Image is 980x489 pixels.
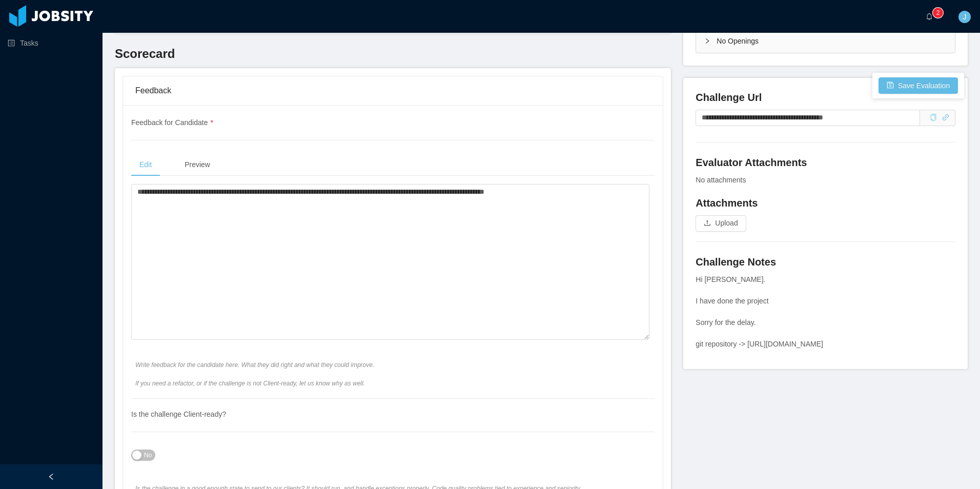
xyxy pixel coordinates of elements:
button: icon: saveSave Evaluation [879,77,958,94]
div: Preview [176,153,218,176]
span: J [963,11,967,23]
p: 2 [936,8,940,18]
div: Edit [131,153,160,176]
div: Feedback [135,76,650,105]
i: icon: copy [930,114,937,121]
div: Hi [PERSON_NAME]. I have done the project Sorry for the delay. git repository -> [URL][DOMAIN_NAME] [696,274,955,350]
i: icon: link [942,114,949,121]
span: icon: uploadUpload [696,219,746,227]
span: Is the challenge Client-ready? [131,410,226,418]
h4: Challenge Notes [696,255,955,269]
span: Feedback for Candidate [131,118,213,127]
h4: Evaluator Attachments [696,155,955,170]
span: No [144,450,152,460]
div: Copy [930,112,937,123]
a: icon: link [942,113,949,121]
h3: Scorecard [115,46,671,62]
div: No attachments [696,175,955,186]
h4: Attachments [696,196,955,210]
i: icon: bell [926,13,933,20]
div: icon: rightNo Openings [696,29,955,53]
i: icon: right [704,38,710,44]
span: Write feedback for the candidate here. What they did right and what they could improve. If you ne... [135,360,585,388]
h4: Challenge Url [696,90,955,105]
button: icon: uploadUpload [696,215,746,232]
sup: 2 [933,8,943,18]
a: icon: profileTasks [8,33,94,53]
